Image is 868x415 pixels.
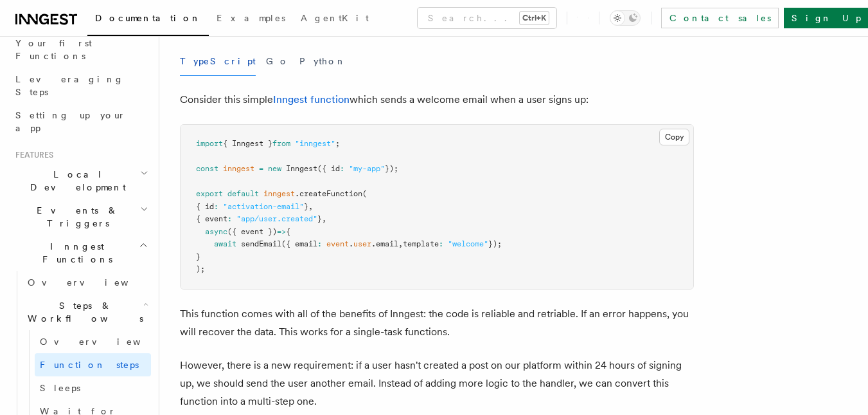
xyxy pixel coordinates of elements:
[40,337,172,347] span: Overview
[223,139,272,148] span: { Inngest }
[10,235,151,271] button: Inngest Functions
[317,164,340,173] span: ({ id
[488,239,502,248] span: });
[349,239,353,248] span: .
[214,202,218,211] span: :
[35,330,151,353] a: Overview
[266,47,289,76] button: Go
[317,214,322,223] span: }
[10,168,140,194] span: Local Development
[15,38,92,61] span: Your first Functions
[295,189,362,198] span: .createFunction
[610,10,641,26] button: Toggle dark mode
[304,202,308,211] span: }
[326,239,349,248] span: event
[180,91,694,109] p: Consider this simple which sends a welcome email when a user signs up:
[217,13,285,23] span: Examples
[281,239,317,248] span: ({ email
[196,189,223,198] span: export
[180,305,694,341] p: This function comes with all of the benefits of Inngest: the code is reliable and retriable. If a...
[349,164,385,173] span: "my-app"
[10,240,139,266] span: Inngest Functions
[227,227,277,236] span: ({ event })
[223,164,254,173] span: inngest
[10,204,140,230] span: Events & Triggers
[22,294,151,330] button: Steps & Workflows
[10,32,151,68] a: Your first Functions
[371,239,398,248] span: .email
[10,163,151,199] button: Local Development
[10,150,53,160] span: Features
[317,239,322,248] span: :
[205,227,227,236] span: async
[35,376,151,400] a: Sleeps
[439,239,443,248] span: :
[40,383,80,393] span: Sleeps
[10,68,151,104] a: Leveraging Steps
[293,4,376,35] a: AgentKit
[661,8,779,28] a: Contact sales
[268,164,281,173] span: new
[40,360,139,370] span: Function steps
[308,202,313,211] span: ,
[196,264,205,273] span: );
[236,214,317,223] span: "app/user.created"
[180,47,256,76] button: TypeScript
[227,214,232,223] span: :
[15,74,124,97] span: Leveraging Steps
[299,47,346,76] button: Python
[418,8,556,28] button: Search...Ctrl+K
[353,239,371,248] span: user
[263,189,295,198] span: inngest
[385,164,398,173] span: });
[520,12,549,24] kbd: Ctrl+K
[95,13,201,23] span: Documentation
[272,139,290,148] span: from
[196,252,200,261] span: }
[241,239,281,248] span: sendEmail
[22,299,143,325] span: Steps & Workflows
[340,164,344,173] span: :
[398,239,403,248] span: ,
[273,93,350,106] a: Inngest function
[448,239,488,248] span: "welcome"
[209,4,293,35] a: Examples
[301,13,369,23] span: AgentKit
[35,353,151,376] a: Function steps
[196,139,223,148] span: import
[223,202,304,211] span: "activation-email"
[28,277,160,288] span: Overview
[87,4,209,36] a: Documentation
[10,199,151,235] button: Events & Triggers
[362,189,367,198] span: (
[227,189,259,198] span: default
[259,164,263,173] span: =
[295,139,335,148] span: "inngest"
[196,214,227,223] span: { event
[10,104,151,140] a: Setting up your app
[335,139,340,148] span: ;
[286,164,317,173] span: Inngest
[659,129,689,145] button: Copy
[322,214,326,223] span: ,
[196,164,218,173] span: const
[180,356,694,410] p: However, there is a new requirement: if a user hasn't created a post on our platform within 24 ho...
[286,227,290,236] span: {
[277,227,286,236] span: =>
[22,271,151,294] a: Overview
[403,239,439,248] span: template
[214,239,236,248] span: await
[196,202,214,211] span: { id
[15,110,126,133] span: Setting up your app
